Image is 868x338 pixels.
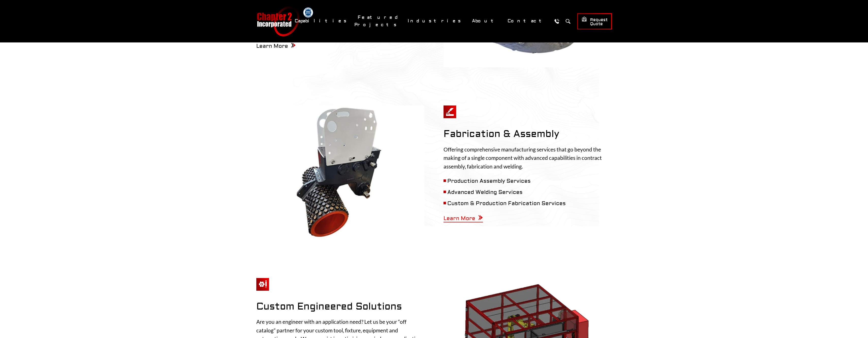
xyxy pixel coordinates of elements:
[581,16,608,27] span: Request Quote
[256,43,296,50] a: Learn More
[291,16,352,26] a: Capabilities
[444,215,483,222] span: Learn More
[256,301,425,313] h2: Custom Engineered Solutions
[469,16,502,26] a: About
[504,16,550,26] a: Contact
[256,6,299,36] a: Chapter 2 Incorporated
[552,17,562,26] a: Call Us
[577,13,612,29] a: Request Quote
[444,215,483,222] a: Learn More
[354,12,402,30] a: Featured Projects
[444,199,612,208] li: Custom & Production Fabrication Services
[444,188,612,197] li: Advanced Welding Services
[404,16,466,26] a: Industries
[444,177,612,186] li: Production Assembly Services
[563,17,573,26] button: Search
[444,128,612,140] h2: Fabrication & Assembly
[444,145,612,171] p: Offering comprehensive manufacturing services that go beyond the making of a single component wit...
